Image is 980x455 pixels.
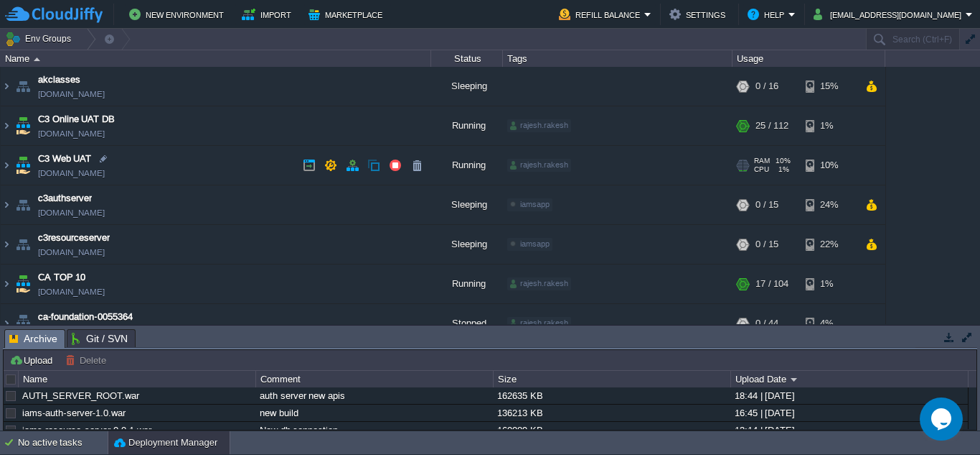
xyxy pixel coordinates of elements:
[256,422,492,438] div: New db connection
[242,6,296,23] button: Import
[19,371,255,387] div: Name
[1,304,12,343] img: AMDAwAAAACH5BAEAAAAALAAAAAABAAEAAAICRAEAOw==
[431,67,503,106] div: Sleeping
[22,390,139,401] a: AUTH_SERVER_ROOT.war
[22,425,151,436] a: iams-resource-server-0.0.1.war
[504,50,732,67] div: Tags
[34,58,40,61] img: AMDAwAAAACH5BAEAAAAALAAAAAABAAEAAAICRAEAOw==
[520,239,550,248] span: iamsapp
[13,67,33,106] img: AMDAwAAAACH5BAEAAAAALAAAAAABAAEAAAICRAEAOw==
[1,185,12,224] img: AMDAwAAAACH5BAEAAAAALAAAAAABAAEAAAICRAEAOw==
[507,119,571,132] div: rajesh.rakesh
[732,371,968,387] div: Upload Date
[731,422,967,438] div: 13:14 | [DATE]
[38,270,85,285] a: CA TOP 10
[308,6,387,23] button: Marketplace
[129,6,228,23] button: New Environment
[806,185,852,224] div: 24%
[9,354,57,367] button: Upload
[13,146,33,185] img: AMDAwAAAACH5BAEAAAAALAAAAAABAAEAAAICRAEAOw==
[806,225,852,264] div: 22%
[38,152,91,166] a: C3 Web UAT
[72,330,128,347] span: Git / SVN
[1,106,12,145] img: AMDAwAAAACH5BAEAAAAALAAAAAABAAEAAAICRAEAOw==
[256,405,492,421] div: new build
[1,67,12,106] img: AMDAwAAAACH5BAEAAAAALAAAAAABAAEAAAICRAEAOw==
[38,310,133,324] a: ca-foundation-0055364
[38,231,110,245] a: c3resourceserver
[65,354,110,367] button: Delete
[748,6,788,23] button: Help
[754,165,769,174] span: CPU
[755,225,778,264] div: 0 / 15
[431,146,503,185] div: Running
[806,265,852,303] div: 1%
[38,285,105,299] a: [DOMAIN_NAME]
[256,387,492,404] div: auth server new apis
[806,146,852,185] div: 10%
[13,304,33,343] img: AMDAwAAAACH5BAEAAAAALAAAAAABAAEAAAICRAEAOw==
[755,67,778,106] div: 0 / 16
[669,6,730,23] button: Settings
[755,185,778,224] div: 0 / 15
[431,265,503,303] div: Running
[733,50,885,67] div: Usage
[806,106,852,145] div: 1%
[38,206,105,220] a: [DOMAIN_NAME]
[9,330,57,348] span: Archive
[731,387,967,404] div: 18:44 | [DATE]
[494,387,730,404] div: 162635 KB
[814,6,966,23] button: [EMAIL_ADDRESS][DOMAIN_NAME]
[13,106,33,145] img: AMDAwAAAACH5BAEAAAAALAAAAAABAAEAAAICRAEAOw==
[38,127,105,141] span: [DOMAIN_NAME]
[1,225,12,264] img: AMDAwAAAACH5BAEAAAAALAAAAAABAAEAAAICRAEAOw==
[1,146,12,185] img: AMDAwAAAACH5BAEAAAAALAAAAAABAAEAAAICRAEAOw==
[257,371,493,387] div: Comment
[920,397,966,441] iframe: chat widget
[1,50,430,67] div: Name
[13,185,33,224] img: AMDAwAAAACH5BAEAAAAALAAAAAABAAEAAAICRAEAOw==
[38,245,105,259] a: [DOMAIN_NAME]
[520,200,550,208] span: iamsapp
[38,191,92,206] a: c3authserver
[755,265,788,303] div: 17 / 104
[431,304,503,343] div: Stopped
[22,408,126,418] a: iams-auth-server-1.0.war
[114,436,217,450] button: Deployment Manager
[755,106,788,145] div: 25 / 112
[494,422,730,438] div: 160089 KB
[5,6,103,24] img: CloudJiffy
[38,166,105,180] a: [DOMAIN_NAME]
[559,6,644,23] button: Refill Balance
[38,87,105,101] a: [DOMAIN_NAME]
[507,317,571,330] div: rajesh.rakesh
[507,277,571,290] div: rajesh.rakesh
[38,73,80,87] a: akclasses
[754,157,770,165] span: RAM
[431,185,503,224] div: Sleeping
[1,265,12,303] img: AMDAwAAAACH5BAEAAAAALAAAAAABAAEAAAICRAEAOw==
[775,165,789,174] span: 1%
[806,304,852,343] div: 4%
[5,29,76,49] button: Env Groups
[13,225,33,264] img: AMDAwAAAACH5BAEAAAAALAAAAAABAAEAAAICRAEAOw==
[13,265,33,303] img: AMDAwAAAACH5BAEAAAAALAAAAAABAAEAAAICRAEAOw==
[431,106,503,145] div: Running
[776,157,791,165] span: 10%
[731,405,967,421] div: 16:45 | [DATE]
[18,431,108,454] div: No active tasks
[432,50,502,67] div: Status
[755,304,778,343] div: 0 / 44
[494,371,730,387] div: Size
[38,112,115,127] a: C3 Online UAT DB
[494,405,730,421] div: 136213 KB
[507,159,571,172] div: rajesh.rakesh
[806,67,852,106] div: 15%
